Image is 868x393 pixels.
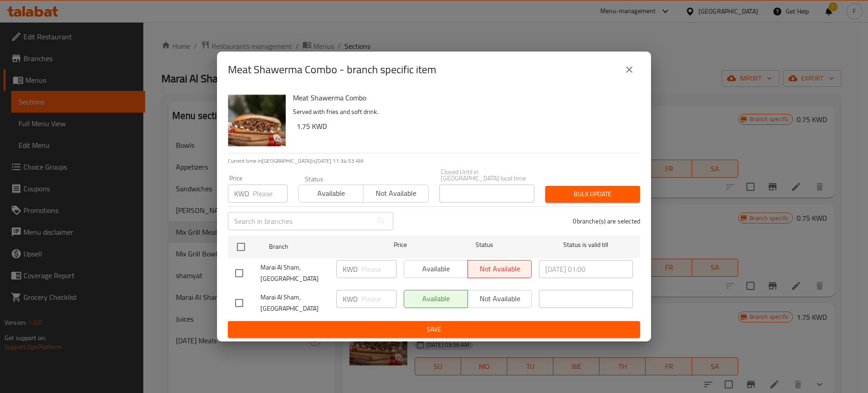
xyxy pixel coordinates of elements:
[361,260,396,278] input: Please enter price
[269,241,363,252] span: Branch
[343,294,358,304] p: KWD
[234,188,249,199] p: KWD
[370,239,430,251] span: Price
[253,185,288,203] input: Please enter price
[618,59,640,80] button: close
[293,106,633,118] p: Served with fries and soft drink.
[363,185,428,203] button: Not available
[539,239,633,251] span: Status is valid till
[228,321,640,338] button: Save
[367,187,425,200] span: Not available
[438,239,532,251] span: Status
[228,62,436,77] h2: Meat Shawerma Combo - branch specific item
[228,212,373,230] input: Search in branches
[302,187,360,200] span: Available
[552,189,633,200] span: Bulk update
[361,290,396,308] input: Please enter price
[260,262,329,284] span: Marai Al Sham, [GEOGRAPHIC_DATA]
[235,324,633,335] span: Save
[297,120,633,133] h6: 1.75 KWD
[298,185,363,203] button: Available
[293,91,633,104] h6: Meat Shawerma Combo
[228,91,286,149] img: Meat Shawerma Combo
[545,186,640,203] button: Bulk update
[228,157,640,165] p: Current time in [GEOGRAPHIC_DATA] is [DATE] 11:34:53 AM
[573,217,640,226] p: 0 branche(s) are selected
[260,292,329,314] span: Marai Al Sham, [GEOGRAPHIC_DATA]
[343,264,358,275] p: KWD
